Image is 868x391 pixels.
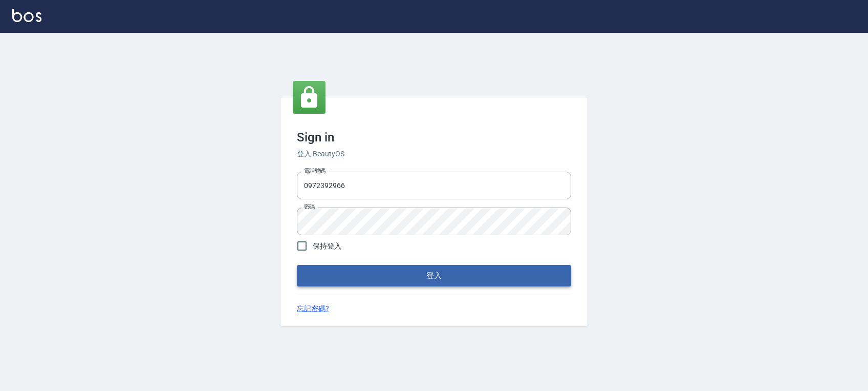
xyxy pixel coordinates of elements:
span: 保持登入 [313,241,341,252]
a: 忘記密碼? [297,303,329,314]
h3: Sign in [297,130,571,145]
button: 登入 [297,265,571,286]
label: 密碼 [304,203,315,211]
h6: 登入 BeautyOS [297,149,571,159]
img: Logo [12,9,41,22]
label: 電話號碼 [304,167,325,175]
